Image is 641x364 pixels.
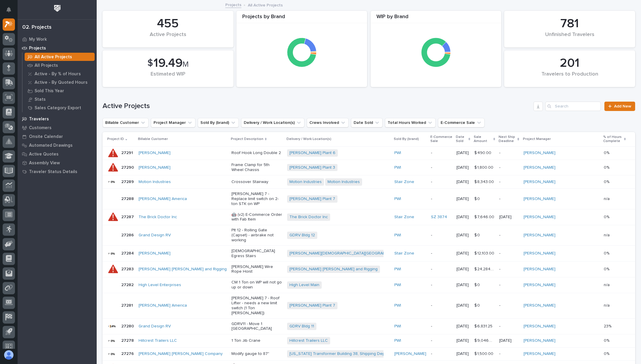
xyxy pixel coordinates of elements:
[154,57,183,69] span: 19.49
[35,80,88,85] p: Active - By Quoted Hours
[139,324,171,329] a: Grand Design RV
[524,180,555,184] a: [PERSON_NAME]
[604,232,611,238] p: n/a
[474,232,481,238] p: $ 0
[289,151,335,155] a: [PERSON_NAME] Plant 6
[289,351,386,356] a: [US_STATE] Transformer Building 38, Shipping Dept
[112,16,224,31] div: 455
[289,338,328,343] a: Hillcrest Trailers LLC
[604,213,611,220] p: 0%
[474,337,496,343] p: $ 9,046.00
[103,262,635,277] tr: 2728327283 [PERSON_NAME] [PERSON_NAME] and Rigging [PERSON_NAME] Wire Rope Hoist[PERSON_NAME] [PE...
[29,125,52,131] p: Customers
[231,212,282,222] p: 🤖 (v2) E-Commerce Order with Fab Item
[139,351,223,356] a: [PERSON_NAME] [PERSON_NAME] Company
[474,250,495,256] p: $ 12,103.00
[456,233,470,238] p: [DATE]
[523,136,551,142] p: Project Manager
[431,215,447,220] a: SZ 3874
[604,149,611,155] p: 0%
[231,192,282,206] p: [PERSON_NAME] 7 - Replace limit switch on 2-ton STK on WP
[474,195,481,201] p: $ 0
[394,303,401,308] a: PWI
[604,266,611,272] p: 0%
[139,303,187,308] a: [PERSON_NAME] America
[603,134,623,145] p: % of Hours Complete
[430,134,452,145] p: E-Commerce Sale
[121,232,135,238] p: 27286
[499,283,519,288] p: -
[35,97,46,102] p: Stats
[499,351,519,356] p: -
[289,267,378,272] a: [PERSON_NAME] [PERSON_NAME] and Rigging
[431,196,452,201] p: -
[514,56,625,71] div: 201
[7,7,15,16] div: Notifications
[431,180,452,184] p: -
[474,164,495,170] p: $ 1,800.00
[351,118,383,127] button: Date Sold
[241,118,304,127] button: Delivery / Work Location(s)
[514,16,625,31] div: 781
[474,134,492,145] p: Sale Amount
[394,180,414,184] a: Stair Zone
[456,180,470,184] p: [DATE]
[139,283,181,288] a: High Level Enterprises
[289,180,322,184] a: Motion Industries
[121,178,135,184] p: 27289
[121,164,135,170] p: 27290
[385,118,436,127] button: Total Hours Worked
[18,132,97,141] a: Onsite Calendar
[29,169,77,175] p: Traveler Status Details
[524,303,555,308] a: [PERSON_NAME]
[456,267,470,272] p: [DATE]
[103,189,635,209] tr: 2728827288 [PERSON_NAME] America [PERSON_NAME] 7 - Replace limit switch on 2-ton STK on WP[PERSON...
[231,338,282,343] p: 1 Ton Jib Crane
[121,266,135,272] p: 27283
[103,209,635,225] tr: 2728727287 The Brick Doctor Inc 🤖 (v2) E-Commerce Order with Fab ItemThe Brick Doctor Inc Stair Z...
[394,151,401,155] a: PWI
[499,303,519,308] p: -
[29,117,49,122] p: Travelers
[474,350,495,356] p: $ 1,500.00
[22,24,52,31] div: 02. Projects
[29,134,63,139] p: Onsite Calendar
[289,215,328,220] a: The Brick Doctor Inc
[52,3,63,14] img: Workspace Logo
[431,251,452,256] p: -
[139,233,171,238] a: Grand Design RV
[456,351,470,356] p: [DATE]
[328,180,360,184] a: Motion Industries
[604,195,611,201] p: n/a
[604,281,611,288] p: n/a
[499,267,519,272] p: -
[18,158,97,167] a: Assembly View
[394,251,414,256] a: Stair Zone
[103,277,635,293] tr: 2728227282 High Level Enterprises CM 1 Ton on WP will not go up or downHigh Level Main PWI -[DATE...
[35,63,58,68] p: All Projects
[371,14,502,23] div: WIP by Brand
[103,246,635,262] tr: 2728427284 [PERSON_NAME] [DEMOGRAPHIC_DATA] Egress Stairs[PERSON_NAME][DEMOGRAPHIC_DATA][GEOGRAPH...
[35,71,81,77] p: Active - By % of Hours
[394,351,426,356] a: [PERSON_NAME]
[121,281,135,288] p: 27282
[524,324,555,329] a: [PERSON_NAME]
[456,283,470,288] p: [DATE]
[112,32,224,44] div: Active Projects
[287,136,331,142] p: Delivery / Work Location(s)
[3,349,15,361] button: users-avatar
[524,165,555,170] a: [PERSON_NAME]
[394,267,401,272] a: PWI
[18,44,97,52] a: Projects
[29,46,46,51] p: Projects
[231,180,282,184] p: Crossover Stairway
[499,196,519,201] p: -
[121,250,135,256] p: 27284
[103,118,149,127] button: Billable Customer
[138,136,168,142] p: Billable Customer
[231,163,282,172] p: Frame Clamp for 5th Wheel Chassis
[524,351,555,356] a: [PERSON_NAME]
[431,303,452,308] p: -
[456,338,470,343] p: [DATE]
[112,71,224,83] div: Estimated WIP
